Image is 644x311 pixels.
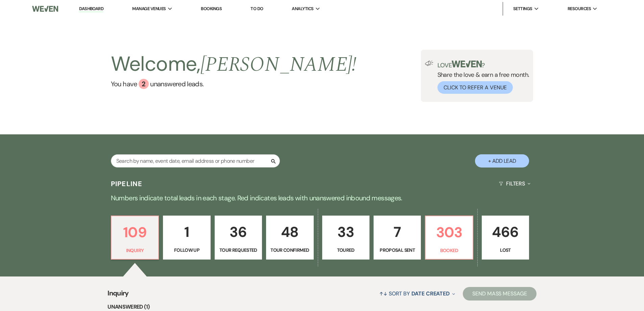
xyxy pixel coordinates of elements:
[425,61,433,66] img: loud-speaker-illustration.svg
[430,221,468,244] p: 303
[32,2,58,16] img: Weven Logo
[433,61,529,94] div: Share the love & earn a free month.
[139,79,149,89] div: 2
[437,61,529,68] p: Love ?
[167,246,206,254] p: Follow Up
[486,221,525,243] p: 466
[111,179,143,188] h3: Pipeline
[377,285,458,303] button: Sort By Date Created
[111,154,280,168] input: Search by name, event date, email address or phone number
[513,5,532,12] span: Settings
[108,288,129,303] span: Inquiry
[79,6,103,12] a: Dashboard
[219,246,258,254] p: Tour Requested
[219,221,258,243] p: 36
[411,290,450,297] span: Date Created
[266,216,313,260] a: 48Tour Confirmed
[322,216,369,260] a: 33Toured
[378,221,416,243] p: 7
[116,221,154,244] p: 109
[292,5,313,12] span: Analytics
[437,81,513,94] button: Click to Refer a Venue
[482,216,529,260] a: 466Lost
[327,221,365,243] p: 33
[378,246,416,254] p: Proposal Sent
[111,50,357,79] h2: Welcome,
[215,216,262,260] a: 36Tour Requested
[496,175,533,193] button: Filters
[475,154,529,168] button: + Add Lead
[425,216,473,260] a: 303Booked
[374,216,421,260] a: 7Proposal Sent
[201,6,222,12] a: Bookings
[163,216,210,260] a: 1Follow Up
[463,287,536,301] button: Send Mass Message
[430,247,468,254] p: Booked
[79,193,566,203] p: Numbers indicate total leads in each stage. Red indicates leads with unanswered inbound messages.
[111,216,159,260] a: 109Inquiry
[486,246,525,254] p: Lost
[167,221,206,243] p: 1
[200,49,357,80] span: [PERSON_NAME] !
[452,61,482,67] img: weven-logo-green.svg
[251,6,263,12] a: To Do
[270,221,309,243] p: 48
[111,79,357,89] a: You have 2 unanswered leads.
[327,246,365,254] p: Toured
[116,247,154,254] p: Inquiry
[379,290,387,297] span: ↑↓
[270,246,309,254] p: Tour Confirmed
[132,5,166,12] span: Manage Venues
[568,5,591,12] span: Resources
